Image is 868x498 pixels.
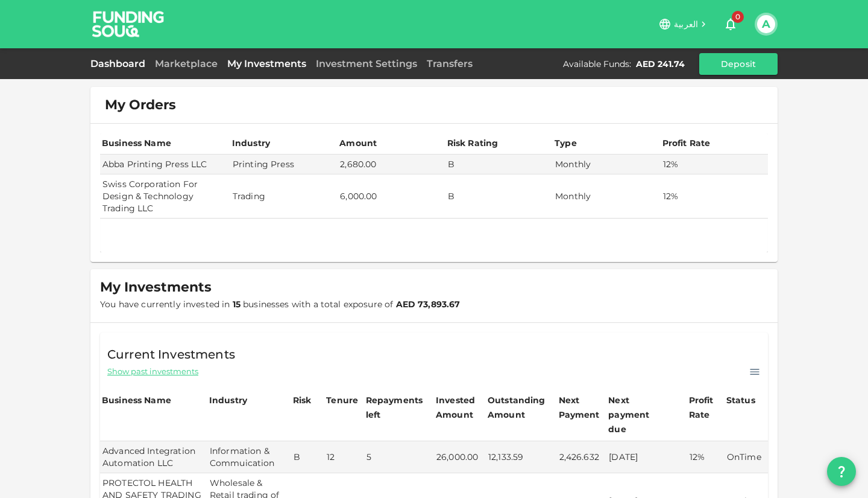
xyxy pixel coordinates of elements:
a: Marketplace [150,58,222,69]
div: Industry [232,136,270,150]
span: Show past investments [107,366,198,377]
td: B [291,441,325,473]
div: Repayments left [366,393,426,422]
td: Monthly [553,155,660,174]
div: Business Name [102,393,171,407]
td: 2,680.00 [338,155,445,174]
td: Swiss Corporation For Design & Technology Trading LLC [100,174,230,219]
div: Profit Rate [662,136,711,150]
td: Monthly [553,174,660,219]
div: Amount [339,136,377,150]
td: 12 [324,441,363,473]
button: Deposit [699,53,778,75]
span: Current Investments [107,345,235,364]
div: Risk [293,393,317,407]
div: Outstanding Amount [488,393,548,422]
span: 0 [732,11,744,23]
span: My Investments [100,279,212,296]
div: Invested Amount [436,393,484,422]
td: 12% [661,155,769,174]
div: Risk Rating [447,136,498,150]
td: Advanced Integration Automation LLC [100,441,207,473]
div: Status [726,393,756,407]
div: Profit Rate [689,393,723,422]
td: 12,133.59 [486,441,557,473]
div: Tenure [326,393,358,407]
div: Next Payment [559,393,605,422]
td: B [445,174,553,219]
span: You have currently invested in businesses with a total exposure of [100,299,461,310]
div: AED 241.74 [636,58,685,70]
td: OnTime [725,441,768,473]
td: Trading [230,174,338,219]
div: Next payment due [608,393,668,436]
td: 5 [364,441,434,473]
td: 6,000.00 [338,174,445,219]
button: question [827,457,856,486]
span: My Orders [105,97,176,113]
td: B [445,155,553,174]
button: A [757,15,775,33]
td: [DATE] [606,441,687,473]
a: Investment Settings [311,58,422,69]
td: Information & Commuication [207,441,291,473]
span: العربية [674,19,698,30]
div: Available Funds : [563,58,631,70]
button: 0 [719,12,743,36]
td: 12% [687,441,725,473]
td: 26,000.00 [434,441,486,473]
div: Industry [209,393,247,407]
div: Business Name [102,136,171,150]
div: Type [555,136,579,150]
strong: 15 [233,299,241,310]
td: Printing Press [230,155,338,174]
a: My Investments [222,58,311,69]
td: 2,426.632 [557,441,607,473]
strong: AED 73,893.67 [396,299,461,310]
a: Transfers [422,58,477,69]
td: 12% [661,174,769,219]
a: Dashboard [90,58,150,69]
td: Abba Printing Press LLC [100,155,230,174]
